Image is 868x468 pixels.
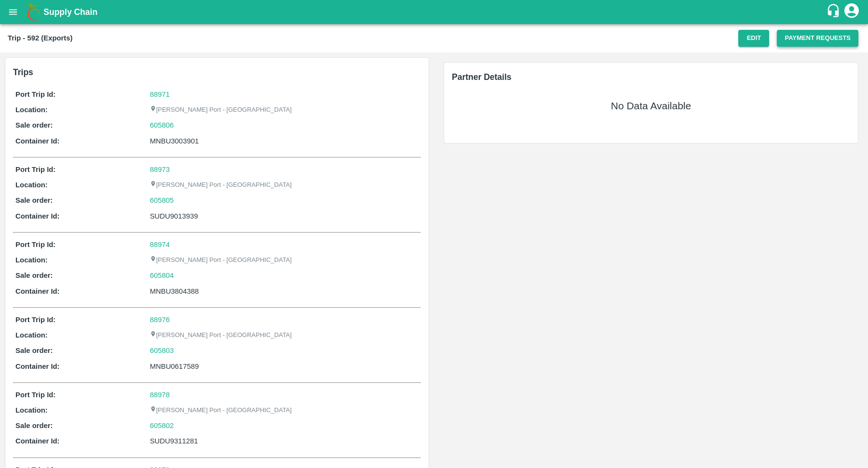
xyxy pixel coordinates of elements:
[150,136,419,146] div: MNBU3003901
[15,166,55,173] b: Port Trip Id:
[15,241,55,248] b: Port Trip Id:
[777,30,858,47] button: Payment Requests
[826,3,843,21] div: customer-support
[150,241,170,248] a: 88974
[150,270,174,281] a: 605804
[150,211,419,221] div: SUDU9013939
[150,420,174,431] a: 605802
[15,137,60,145] b: Container Id:
[15,91,55,98] b: Port Trip Id:
[43,7,97,17] b: Supply Chain
[15,256,48,264] b: Location:
[43,5,826,19] a: Supply Chain
[15,363,60,370] b: Container Id:
[150,345,174,356] a: 605803
[150,286,419,297] div: MNBU3804388
[24,2,43,22] img: logo
[15,196,53,204] b: Sale order:
[8,34,72,42] b: Trip - 592 (Exports)
[15,406,48,414] b: Location:
[15,422,53,429] b: Sale order:
[150,406,292,415] p: [PERSON_NAME] Port - [GEOGRAPHIC_DATA]
[15,287,60,295] b: Container Id:
[150,105,292,115] p: [PERSON_NAME] Port - [GEOGRAPHIC_DATA]
[15,106,48,114] b: Location:
[150,256,292,265] p: [PERSON_NAME] Port - [GEOGRAPHIC_DATA]
[150,316,170,324] a: 88976
[452,72,512,82] span: Partner Details
[150,391,170,399] a: 88978
[15,316,55,324] b: Port Trip Id:
[150,361,419,372] div: MNBU0617589
[15,181,48,189] b: Location:
[15,121,53,129] b: Sale order:
[150,166,170,173] a: 88973
[611,99,691,113] h5: No Data Available
[15,272,53,279] b: Sale order:
[15,391,55,399] b: Port Trip Id:
[15,437,60,445] b: Container Id:
[150,436,419,446] div: SUDU9311281
[13,67,33,77] b: Trips
[150,331,292,340] p: [PERSON_NAME] Port - [GEOGRAPHIC_DATA]
[150,195,174,206] a: 605805
[150,120,174,130] a: 605806
[150,91,170,98] a: 88971
[843,2,860,22] div: account of current user
[15,331,48,339] b: Location:
[15,347,53,354] b: Sale order:
[2,1,24,23] button: open drawer
[150,181,292,190] p: [PERSON_NAME] Port - [GEOGRAPHIC_DATA]
[738,30,769,47] button: Edit
[15,212,60,220] b: Container Id:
